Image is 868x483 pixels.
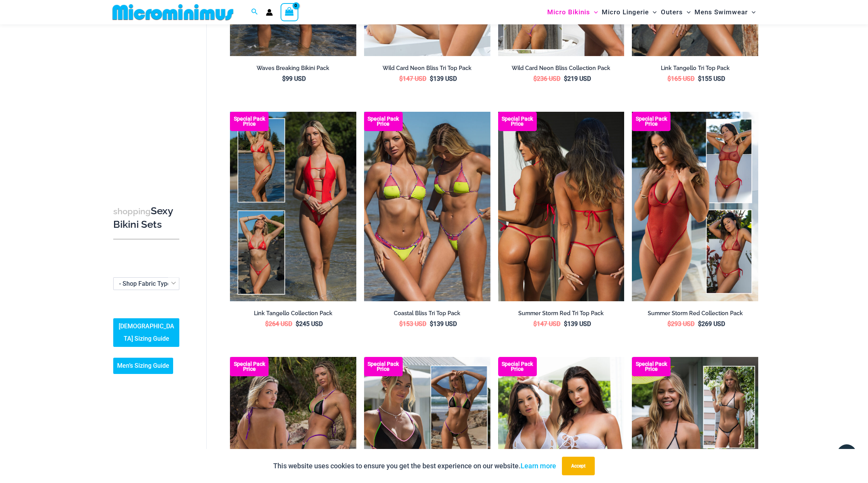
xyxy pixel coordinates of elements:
a: Collection Pack Collection Pack BCollection Pack B [230,112,356,301]
b: Special Pack Price [498,362,537,372]
nav: Site Navigation [544,1,759,23]
a: Wild Card Neon Bliss Collection Pack [498,65,625,75]
span: $ [430,75,433,82]
img: Coastal Bliss Leopard Sunset Tri Top Pack [364,112,490,301]
bdi: 219 USD [564,75,591,82]
button: Accept [562,457,595,475]
a: Summer Storm Red Tri Top Pack F Summer Storm Red Tri Top Pack BSummer Storm Red Tri Top Pack B [498,112,625,301]
bdi: 153 USD [399,320,426,328]
a: Coastal Bliss Leopard Sunset Tri Top Pack Coastal Bliss Leopard Sunset Tri Top Pack BCoastal Blis... [364,112,490,301]
img: Summer Storm Red Tri Top Pack B [498,112,625,301]
a: Coastal Bliss Tri Top Pack [364,310,490,320]
span: $ [296,320,299,328]
a: Link Tangello Tri Top Pack [632,65,758,75]
h2: Wild Card Neon Bliss Tri Top Pack [364,65,490,72]
span: Outers [661,2,683,22]
span: Mens Swimwear [694,2,748,22]
h2: Wild Card Neon Bliss Collection Pack [498,65,625,72]
span: $ [667,320,671,328]
img: Summer Storm Red Collection Pack F [632,112,758,301]
span: $ [698,320,701,328]
span: $ [564,320,567,328]
a: Men’s Sizing Guide [113,358,173,374]
span: Micro Lingerie [602,2,649,22]
span: $ [667,75,671,82]
b: Special Pack Price [364,116,403,126]
span: Menu Toggle [590,2,598,22]
h2: Coastal Bliss Tri Top Pack [364,310,490,317]
span: - Shop Fabric Type [113,277,179,290]
h2: Waves Breaking Bikini Pack [230,65,356,72]
span: $ [564,75,567,82]
h2: Link Tangello Tri Top Pack [632,65,758,72]
span: $ [698,75,701,82]
span: $ [399,75,403,82]
b: Special Pack Price [498,116,537,126]
span: - Shop Fabric Type [119,280,171,287]
bdi: 147 USD [533,320,560,328]
a: [DEMOGRAPHIC_DATA] Sizing Guide [113,319,179,347]
a: Link Tangello Collection Pack [230,310,356,320]
span: - Shop Fabric Type [114,278,179,290]
h2: Link Tangello Collection Pack [230,310,356,317]
a: Wild Card Neon Bliss Tri Top Pack [364,65,490,75]
span: Menu Toggle [649,2,657,22]
a: Summer Storm Red Collection Pack [632,310,758,320]
bdi: 165 USD [667,75,694,82]
a: View Shopping Cart, empty [281,3,298,21]
span: $ [282,75,286,82]
a: Learn more [521,462,556,470]
bdi: 99 USD [282,75,306,82]
a: Account icon link [266,9,273,16]
b: Special Pack Price [230,362,269,372]
b: Special Pack Price [364,362,403,372]
bdi: 155 USD [698,75,725,82]
bdi: 139 USD [430,75,457,82]
bdi: 269 USD [698,320,725,328]
b: Special Pack Price [632,116,671,126]
span: $ [533,75,537,82]
bdi: 293 USD [667,320,694,328]
bdi: 245 USD [296,320,323,328]
img: Collection Pack [230,112,356,301]
h2: Summer Storm Red Collection Pack [632,310,758,317]
h3: Sexy Bikini Sets [113,205,179,231]
span: Menu Toggle [748,2,756,22]
a: Summer Storm Red Collection Pack F Summer Storm Red Collection Pack BSummer Storm Red Collection ... [632,112,758,301]
a: OutersMenu ToggleMenu Toggle [659,2,693,22]
a: Mens SwimwearMenu ToggleMenu Toggle [693,2,757,22]
span: Micro Bikinis [547,2,590,22]
img: MM SHOP LOGO FLAT [109,3,237,21]
span: $ [265,320,269,328]
iframe: TrustedSite Certified [113,26,183,181]
bdi: 147 USD [399,75,426,82]
a: Waves Breaking Bikini Pack [230,65,356,75]
h2: Summer Storm Red Tri Top Pack [498,310,625,317]
span: $ [533,320,537,328]
bdi: 139 USD [564,320,591,328]
span: shopping [113,207,151,216]
span: $ [399,320,403,328]
a: Search icon link [251,7,258,17]
b: Special Pack Price [632,362,671,372]
a: Micro LingerieMenu ToggleMenu Toggle [600,2,659,22]
a: Summer Storm Red Tri Top Pack [498,310,625,320]
span: Menu Toggle [683,2,691,22]
b: Special Pack Price [230,116,269,126]
span: $ [430,320,433,328]
a: Micro BikinisMenu ToggleMenu Toggle [545,2,600,22]
bdi: 139 USD [430,320,457,328]
bdi: 264 USD [265,320,292,328]
p: This website uses cookies to ensure you get the best experience on our website. [273,460,556,472]
bdi: 236 USD [533,75,560,82]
